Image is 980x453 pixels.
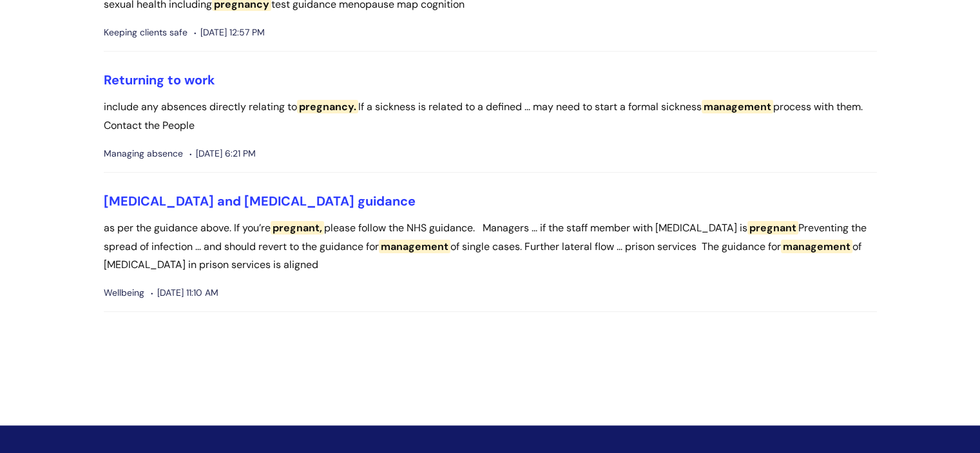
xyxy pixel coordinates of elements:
p: include any absences directly relating to If a sickness is related to a defined ... may need to s... [104,98,877,135]
a: Returning to work [104,72,215,88]
span: Managing absence [104,146,183,162]
span: [DATE] 12:57 PM [194,24,265,41]
span: management [702,100,773,113]
span: pregnancy. [297,100,358,113]
span: Keeping clients safe [104,24,187,41]
a: [MEDICAL_DATA] and [MEDICAL_DATA] guidance [104,193,416,209]
span: [DATE] 6:21 PM [189,146,256,162]
span: management [781,240,852,253]
p: as per the guidance above. If you’re please follow the NHS guidance. Managers ... if the staff me... [104,219,877,275]
span: Wellbeing [104,285,144,301]
span: pregnant, [271,221,324,235]
span: [DATE] 11:10 AM [151,285,218,301]
span: management [379,240,450,253]
span: pregnant [747,221,798,235]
